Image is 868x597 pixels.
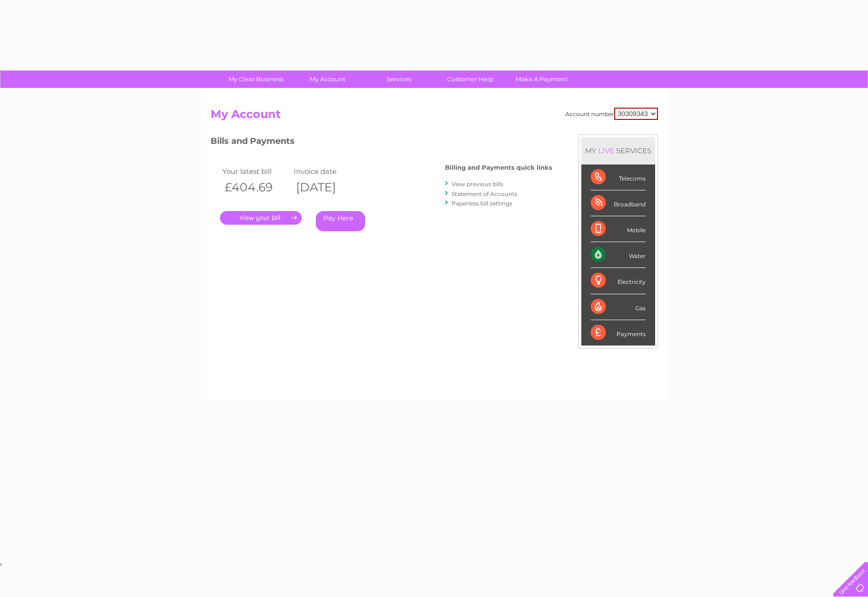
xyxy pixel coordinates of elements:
[596,146,616,155] div: LIVE
[316,211,365,231] a: Pay Here
[220,211,302,225] a: .
[445,164,552,171] h4: Billing and Payments quick links
[431,71,509,88] a: Customer Help
[503,71,580,88] a: Make A Payment
[217,71,295,88] a: My Clear Business
[591,190,646,216] div: Broadband
[591,165,646,190] div: Telecoms
[591,268,646,294] div: Electricity
[452,181,503,188] a: View previous bills
[591,320,646,346] div: Payments
[591,242,646,268] div: Water
[452,200,512,207] a: Paperless bill settings
[565,108,658,120] div: Account number
[220,178,292,197] th: £404.69
[360,71,438,88] a: Services
[591,216,646,242] div: Mobile
[591,294,646,320] div: Gas
[211,108,658,126] h2: My Account
[220,165,292,178] td: Your latest bill
[291,165,363,178] td: Invoice date
[452,190,517,197] a: Statement of Accounts
[211,134,552,151] h3: Bills and Payments
[291,178,363,197] th: [DATE]
[581,137,655,164] div: MY SERVICES
[289,71,366,88] a: My Account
